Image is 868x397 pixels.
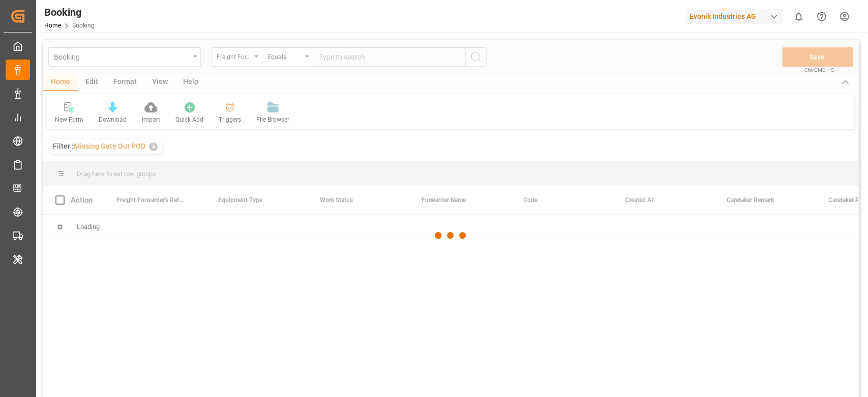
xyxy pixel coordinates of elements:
[685,7,787,26] button: Evonik Industries AG
[685,9,783,24] div: Evonik Industries AG
[44,5,95,20] div: Booking
[787,5,810,28] button: show 0 new notifications
[810,5,833,28] button: Help Center
[44,22,61,29] a: Home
